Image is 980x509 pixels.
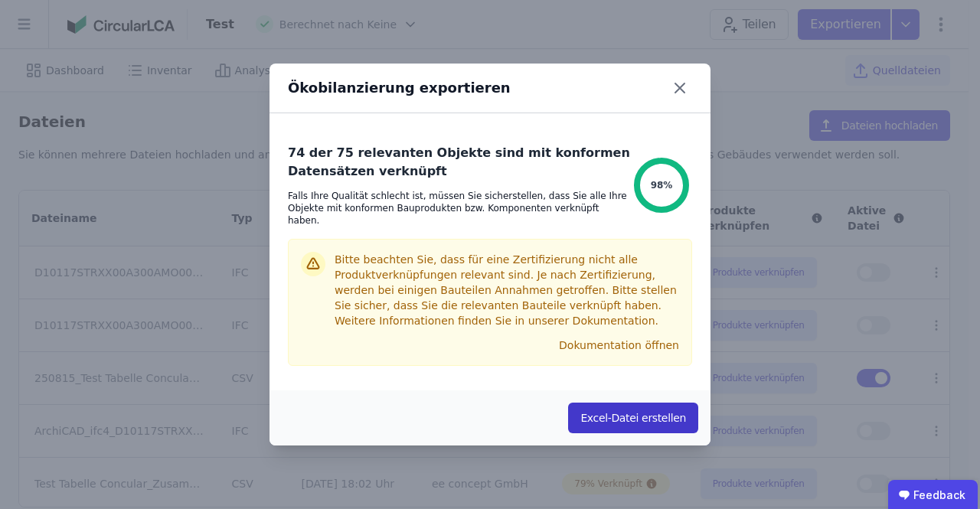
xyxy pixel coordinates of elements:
[553,333,685,357] button: Dokumentation öffnen
[651,179,673,191] span: 98%
[288,190,631,227] div: Falls Ihre Qualität schlecht ist, müssen Sie sicherstellen, dass Sie alle Ihre Objekte mit konfor...
[288,77,511,99] div: Ökobilanzierung exportieren
[288,144,631,190] div: 74 der 75 relevanten Objekte sind mit konformen Datensätzen verknüpft
[335,252,679,334] div: Bitte beachten Sie, dass für eine Zertifizierung nicht alle Produktverknüpfungen relevant sind. J...
[568,403,698,433] button: Excel-Datei erstellen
